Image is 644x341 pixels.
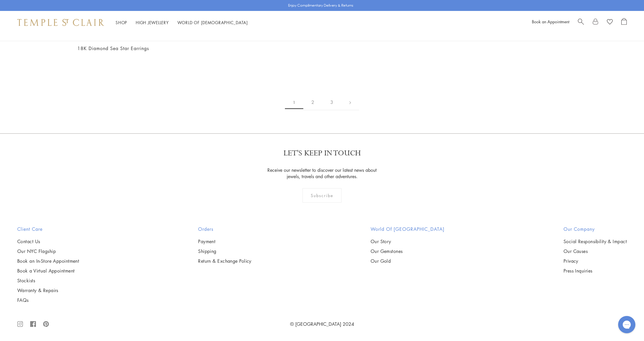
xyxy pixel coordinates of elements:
[621,18,627,27] a: Open Shopping Bag
[17,238,79,245] a: Contact Us
[303,94,322,110] a: 2
[615,314,638,335] iframe: Gorgias live chat messenger
[264,167,380,180] p: Receive our newsletter to discover our latest news about jewels, travels and other adventures.
[563,226,627,233] h2: Our Company
[136,20,169,25] a: High JewelleryHigh Jewellery
[371,258,444,264] a: Our Gold
[283,148,361,158] p: LET'S KEEP IN TOUCH
[288,3,353,8] p: Enjoy Complimentary Delivery & Returns
[17,226,79,233] h2: Client Care
[17,277,79,284] a: Stockists
[198,258,252,264] a: Return & Exchange Policy
[563,268,627,274] a: Press Inquiries
[285,96,303,109] span: 1
[17,287,79,294] a: Warranty & Repairs
[578,18,584,27] a: Search
[177,20,248,25] a: World of [DEMOGRAPHIC_DATA]World of [DEMOGRAPHIC_DATA]
[198,226,252,233] h2: Orders
[198,248,252,254] a: Shipping
[371,226,444,233] h2: World of [GEOGRAPHIC_DATA]
[563,238,627,245] a: Social Responsibility & Impact
[17,19,104,26] img: Temple St. Clair
[17,248,79,254] a: Our NYC Flagship
[532,19,569,24] a: Book an Appointment
[322,94,341,110] a: 3
[302,188,342,203] div: Subscribe
[116,19,248,26] nav: Main navigation
[77,45,149,52] a: 18K Diamond Sea Star Earrings
[290,321,354,327] a: © [GEOGRAPHIC_DATA] 2024
[116,20,127,25] a: ShopShop
[371,238,444,245] a: Our Story
[563,248,627,254] a: Our Causes
[198,238,252,245] a: Payment
[17,297,79,303] a: FAQs
[17,268,79,274] a: Book a Virtual Appointment
[607,18,613,27] a: View Wishlist
[563,258,627,264] a: Privacy
[371,248,444,254] a: Our Gemstones
[341,94,359,110] a: Next page
[17,258,79,264] a: Book an In-Store Appointment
